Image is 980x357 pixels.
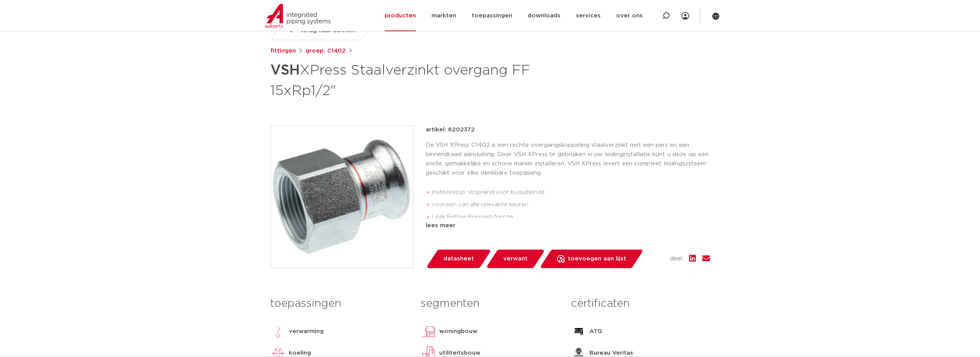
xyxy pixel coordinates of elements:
span: verwant [503,253,528,265]
h3: toepassingen [270,296,409,311]
a: fittingen [270,46,296,56]
img: Product Image for VSH XPress Staalverzinkt overgang FF 15xRp1/2" [271,126,413,268]
p: De VSH XPress C1402 is een rechte overgangskoppeling staalverzinkt met een pers en een binnendraa... [426,141,710,178]
p: woningbouw [439,327,477,336]
li: insteekstop: stoprand voor buisuiteinde [432,186,710,199]
span: toevoegen aan lijst [568,253,626,265]
li: voorzien van alle relevante keuren [432,199,710,211]
h3: segmenten [421,296,559,311]
p: ATG [589,327,602,336]
strong: VSH [270,63,300,77]
img: verwarming [270,324,286,339]
img: ATG [571,324,586,339]
a: groep: C1402 [306,46,346,56]
span: datasheet [443,253,474,265]
div: lees meer [426,221,710,230]
a: verwant [486,250,545,268]
p: artikel: 6202372 [426,125,475,134]
h1: XPress Staalverzinkt overgang FF 15xRp1/2" [270,59,560,100]
p: verwarming [289,327,324,336]
span: deel: [670,254,683,263]
a: datasheet [426,250,491,268]
img: woningbouw [421,324,436,339]
h3: certificaten [571,296,710,311]
li: Leak Before Pressed-functie [432,211,710,223]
